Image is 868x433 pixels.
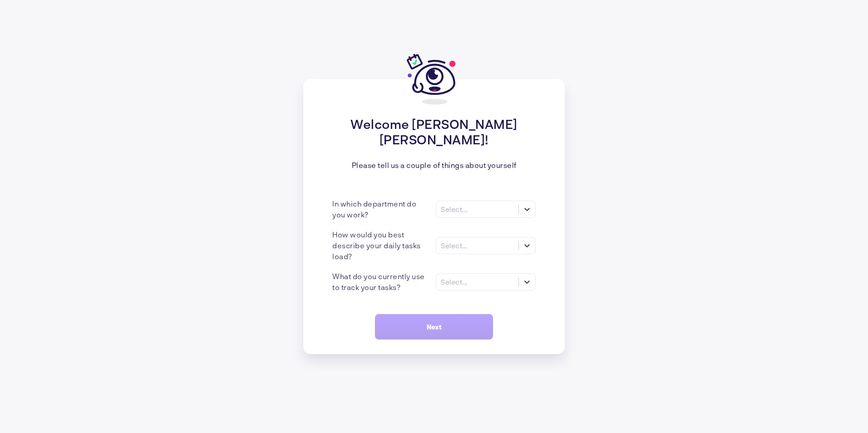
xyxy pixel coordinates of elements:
[332,198,429,220] div: In which department do you work?
[407,52,461,106] img: gipsybot-default.svg
[441,205,467,213] div: Select...
[427,323,442,331] span: Next
[441,241,467,250] div: Select...
[352,161,517,169] div: Please tell us a couple of things about yourself
[441,278,467,286] div: Select...
[332,116,536,147] div: Welcome [PERSON_NAME] [PERSON_NAME]!
[332,229,429,262] div: How would you best describe your daily tasks load?
[375,314,493,340] button: Next
[332,271,429,293] div: What do you currently use to track your tasks?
